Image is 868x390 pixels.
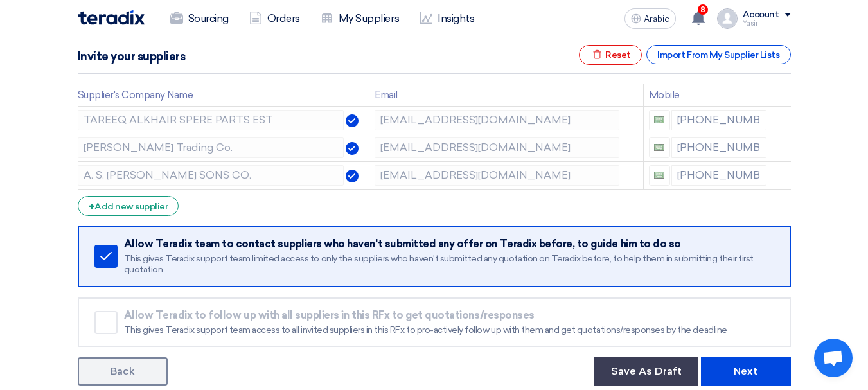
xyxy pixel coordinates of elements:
font: 8 [700,5,705,14]
input: Supplier Name [78,110,344,130]
button: Next [701,357,791,386]
button: Arabic [624,8,676,29]
font: Insights [438,12,474,24]
font: Arabic [644,13,669,24]
input: Email [375,165,619,186]
font: Next [734,365,757,377]
font: This gives Teradix support team limited access to only the suppliers who haven't submitted any qu... [124,253,754,276]
img: profile_test.png [717,8,738,29]
font: Yasir [743,19,758,28]
img: Verified Account [346,114,359,127]
a: Open chat [814,339,853,377]
input: Email [375,110,619,130]
font: Allow Teradix team to contact suppliers who haven't submitted any offer on Teradix before, to gui... [124,238,681,250]
a: Sourcing [160,4,239,33]
font: Add new supplier [94,201,168,212]
font: Mobile [649,89,680,101]
font: + [89,200,95,213]
font: My Suppliers [339,12,399,24]
input: Supplier Name [78,165,344,186]
font: Allow Teradix to follow up with all suppliers in this RFx to get quotations/responses [124,309,535,321]
font: Account [743,9,779,20]
input: Supplier Name [78,137,344,158]
font: Orders [267,12,300,24]
img: Teradix logo [78,10,145,25]
font: Email [375,89,398,101]
font: This gives Teradix support team access to all invited suppliers in this RFx to pro-actively follo... [124,324,727,335]
font: Supplier's Company Name [78,89,193,101]
a: Orders [239,4,310,33]
a: Insights [409,4,484,33]
font: Back [111,365,134,377]
font: Save As Draft [611,365,682,377]
button: Save As Draft [594,357,698,386]
font: Invite your suppliers [78,49,186,64]
font: Import From My Supplier Lists [657,49,779,60]
input: Email [375,137,619,158]
img: Verified Account [346,142,359,155]
font: Sourcing [188,12,229,24]
font: Reset [605,49,631,60]
img: Verified Account [346,170,359,182]
a: My Suppliers [310,4,409,33]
